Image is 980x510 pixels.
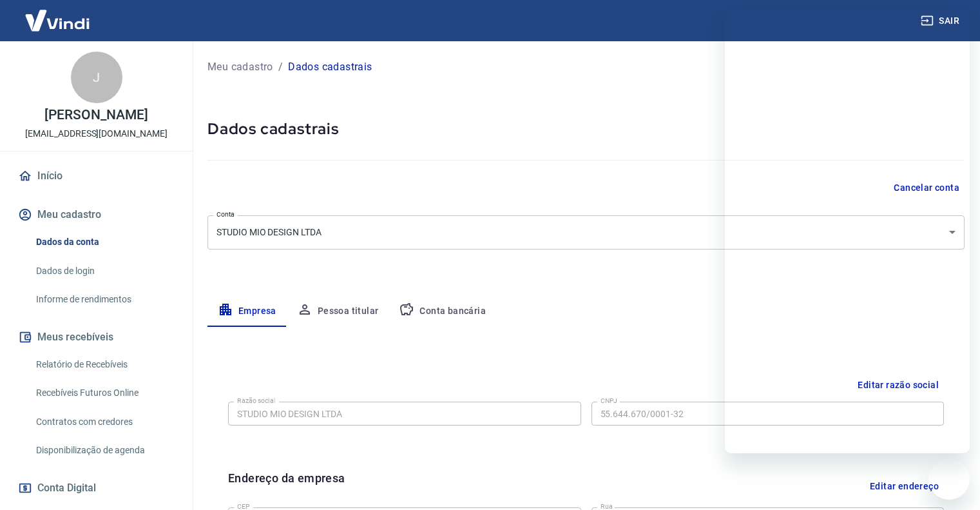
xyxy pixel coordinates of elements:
[228,469,345,502] h6: Endereço da empresa
[31,286,177,313] a: Informe de rendimentos
[15,1,99,40] img: Vindi
[15,162,177,190] a: Início
[389,296,496,327] button: Conta bancária
[288,59,372,75] p: Dados cadastrais
[725,10,970,453] iframe: Janela de mensagens
[207,59,273,75] a: Meu cadastro
[31,380,177,406] a: Recebíveis Futuros Online
[31,258,177,284] a: Dados de login
[15,323,177,351] button: Meus recebíveis
[31,351,177,378] a: Relatório de Recebíveis
[918,9,965,33] button: Sair
[207,119,965,139] h5: Dados cadastrais
[25,127,168,141] p: [EMAIL_ADDRESS][DOMAIN_NAME]
[31,229,177,255] a: Dados da conta
[287,296,389,327] button: Pessoa titular
[865,469,944,502] button: Editar endereço
[31,409,177,435] a: Contratos com credores
[216,210,235,219] label: Conta
[207,215,965,250] div: STUDIO MIO DESIGN LTDA
[237,396,275,406] label: Razão social
[207,296,287,327] button: Empresa
[15,474,177,502] button: Conta Digital
[928,458,970,500] iframe: Botão para abrir a janela de mensagens, conversa em andamento
[15,201,177,229] button: Meu cadastro
[71,52,122,103] div: J
[44,108,148,122] p: [PERSON_NAME]
[31,437,177,464] a: Disponibilização de agenda
[278,59,283,75] p: /
[600,396,617,406] label: CNPJ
